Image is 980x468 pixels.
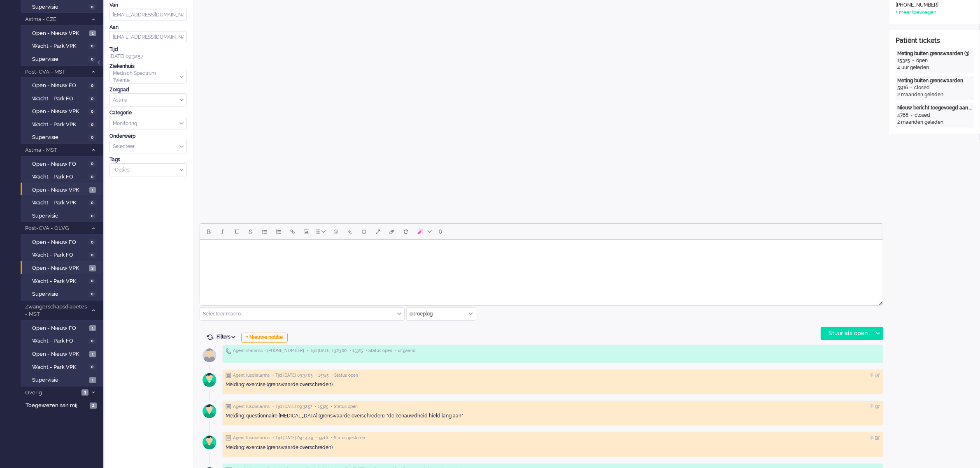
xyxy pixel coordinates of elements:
span: 0 [439,228,442,235]
span: • 15325 [349,348,363,354]
span: Agent lusciialarms [233,435,270,441]
a: Open - Nieuw VPK 3 [24,263,102,272]
span: 0 [88,338,96,344]
span: Open - Nieuw FO [32,324,87,332]
span: Wacht - Park FO [32,95,86,103]
span: Supervisie [32,3,86,11]
div: Melding: questionnaire [MEDICAL_DATA] (grenswaarde overschreden). "de benauwdheid hield lang aan" [226,412,880,419]
a: Wacht - Park FO 0 [24,172,102,181]
span: Astma - CZE [24,16,88,23]
span: • Status open [331,373,358,378]
div: open [916,57,928,64]
span: Supervisie [32,134,86,141]
button: Bullet list [258,225,272,239]
span: 3 [81,389,88,396]
span: Filters [216,334,238,340]
div: - [908,112,915,119]
span: 1 [89,377,96,383]
button: Table [314,225,329,239]
span: 0 [88,122,96,128]
span: Agent lusciialarms [233,404,270,410]
span: 0 [88,364,96,370]
div: 4 uur geleden [897,64,972,71]
a: Wacht - Park VPK 0 [24,276,102,285]
span: Astma - MST [24,146,88,154]
a: Supervisie 1 [24,375,102,384]
button: Insert/edit link [286,225,300,239]
div: + Nieuwe notitie [241,333,288,343]
span: Open - Nieuw VPK [32,108,86,116]
span: 1 [89,325,96,331]
a: Supervisie 0 [24,132,102,141]
div: Meting buiten grenswaarden [897,77,972,84]
span: Wacht - Park VPK [32,199,86,207]
a: Open - Nieuw FO 0 [24,237,102,246]
span: • Status open [331,404,358,410]
button: Fullscreen [371,225,385,239]
span: 0 [88,200,96,206]
span: 0 [88,291,96,297]
a: Supervisie 0 [24,211,102,220]
span: 0 [88,4,96,10]
button: Italic [216,225,230,239]
div: Melding: exercise (grenswaarde overschreden) [226,381,880,388]
span: • Tijd [DATE] 09:32:57 [272,404,312,410]
span: Wacht - Park VPK [32,278,86,285]
div: 5916 [897,84,908,91]
button: Bold [202,225,216,239]
div: + meer toevoegen [896,9,936,16]
div: Zorgpad [109,86,187,93]
span: Supervisie [32,376,87,384]
span: • Tijd [DATE] 09:14:49 [272,435,313,441]
span: 0 [88,134,96,141]
a: Supervisie 0 [24,289,102,298]
div: [DATE] 09:32:57 [109,46,187,60]
span: Open - Nieuw VPK [32,350,87,358]
div: Resize [876,298,883,305]
span: • Status gesloten [331,435,365,441]
span: Supervisie [32,290,86,298]
span: Open - Nieuw FO [32,239,86,246]
a: Open - Nieuw FO 1 [24,323,102,332]
span: 0 [88,109,96,115]
a: Open - Nieuw VPK 1 [24,185,102,194]
button: Underline [230,225,244,239]
a: Wacht - Park FO 0 [24,250,102,259]
a: Wacht - Park FO 0 [24,336,102,345]
a: Open - Nieuw FO 0 [24,159,102,168]
a: Open - Nieuw VPK 1 [24,28,102,37]
span: Open - Nieuw VPK [32,186,87,194]
span: Open - Nieuw FO [32,82,86,90]
button: Emoticons [329,225,343,239]
span: • 15325 [315,404,328,410]
span: Wacht - Park VPK [32,364,86,371]
button: Clear formatting [385,225,399,239]
a: Wacht - Park VPK 0 [24,198,102,207]
span: 1 [89,351,96,357]
button: Add attachment [343,225,357,239]
a: Open - Nieuw FO 0 [24,81,102,90]
span: 0 [88,83,96,89]
div: 2 maanden geleden [897,119,972,126]
span: Wacht - Park VPK [32,121,86,129]
div: Van [109,2,187,9]
span: • Tijd [DATE] 09:37:03 [272,373,312,378]
div: Select Tags [109,163,187,177]
span: 0 [88,278,96,285]
button: Delay message [357,225,371,239]
div: Patiënt tickets [896,36,974,46]
div: closed [915,112,930,119]
span: 0 [88,96,96,102]
div: closed [914,84,930,91]
button: Insert/edit image [300,225,314,239]
button: AI [413,225,435,239]
span: Agent lusciialarms [233,373,270,378]
a: Wacht - Park VPK 0 [24,120,102,129]
div: Aan [109,24,187,31]
span: • 5916 [316,435,328,441]
span: • Status open [365,348,392,354]
button: Numbered list [272,225,286,239]
img: ic_note_grey.svg [226,373,231,378]
span: Supervisie [32,212,86,220]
